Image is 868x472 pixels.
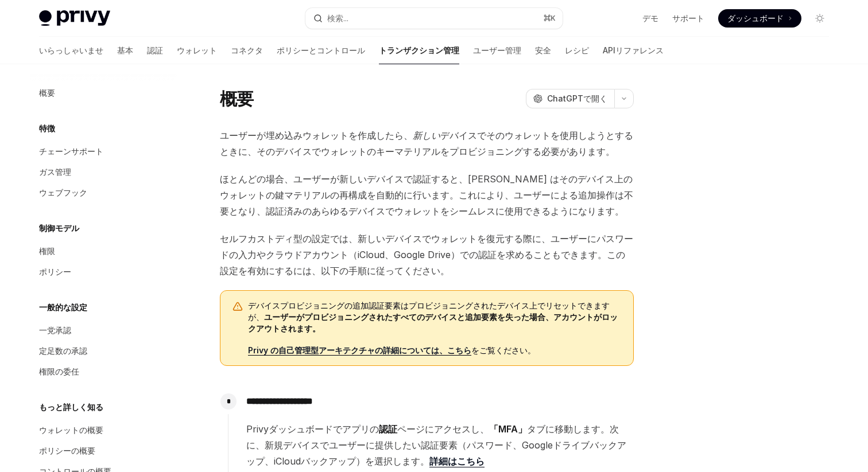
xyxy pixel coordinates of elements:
[603,45,664,55] font: APIリファレンス
[30,361,177,382] a: 権限の委任
[39,123,55,133] font: 特徴
[39,45,103,55] font: いらっしゃいませ
[30,182,177,203] a: ウェブフック
[220,233,633,276] font: セルフカストディ型の設定では、新しいデバイスでウォレットを復元する際に、ユーザーにパスワードの入力やクラウドアカウント（iCloud、Google Drive）での認証を求めることもできます。こ...
[642,13,658,23] font: デモ
[30,141,177,162] a: チェーンサポート
[147,37,163,64] a: 認証
[231,37,263,64] a: コネクタ
[147,45,163,55] font: 認証
[220,88,254,109] font: 概要
[39,223,79,233] font: 制御モデル
[248,312,618,333] font: ユーザーがプロビジョニングされたすべてのデバイスと追加要素を失った場合、アカウントがロックアウトされます。
[39,146,103,156] font: チェーンサポート
[603,37,664,64] a: APIリファレンス
[30,341,177,361] a: 定足数の承認
[39,167,71,177] font: ガス管理
[551,14,556,22] font: K
[305,8,563,29] button: 検索...⌘K
[672,13,704,24] a: サポート
[117,37,133,64] a: 基本
[39,267,71,276] font: ポリシー
[248,345,471,356] a: Privy の自己管理型アーキテクチャの詳細については、こちら
[220,130,413,141] font: ユーザーが埋め込みウォレットを作成したら、
[535,37,551,64] a: 安全
[379,45,459,55] font: トランザクション管理
[489,423,527,435] font: 「MFA」
[39,425,103,435] font: ウォレットの概要
[246,423,379,435] font: Privyダッシュボードでアプリの
[718,9,801,28] a: ダッシュボード
[177,37,217,64] a: ウォレット
[277,45,365,55] font: ポリシーとコントロール
[220,173,633,217] font: ほとんどの場合、ユーザーが新しいデバイスで認証すると、[PERSON_NAME] はそのデバイス上のウォレットの鍵マテリアルの再構成を自動的に行います。これにより、ユーザーによる追加操作は不要と...
[30,83,177,103] a: 概要
[39,37,103,64] a: いらっしゃいませ
[30,440,177,461] a: ポリシーの概要
[547,93,607,103] font: ChatGPTで開く
[232,301,243,313] svg: 警告
[39,88,55,97] font: 概要
[379,37,459,64] a: トランザクション管理
[30,162,177,182] a: ガス管理
[672,13,704,23] font: サポート
[277,37,365,64] a: ポリシーとコントロール
[565,45,589,55] font: レシピ
[39,346,87,356] font: 定足数の承認
[39,10,110,26] img: ライトロゴ
[565,37,589,64] a: レシピ
[327,13,348,23] font: 検索...
[30,262,177,282] a: ポリシー
[642,13,658,24] a: デモ
[473,45,521,55] font: ユーザー管理
[39,446,95,455] font: ポリシーの概要
[471,345,528,355] font: をご覧ください
[30,241,177,262] a: 権限
[811,9,829,28] button: ダークモードを切り替える
[544,14,551,22] font: ⌘
[379,423,397,435] font: 認証
[30,420,177,440] a: ウォレットの概要
[473,37,521,64] a: ユーザー管理
[39,402,103,412] font: もっと詳しく知る
[397,423,489,435] font: ページにアクセスし、
[535,45,551,55] font: 安全
[526,89,614,108] button: ChatGPTで開く
[528,345,536,355] font: 。
[248,301,610,322] font: デバイスプロビジョニングの追加認証要素はプロビジョニングされたデバイス上でリセットできますが、
[39,188,87,197] font: ウェブフック
[39,366,79,376] font: 権限の委任
[30,320,177,341] a: 一党承認
[39,246,55,256] font: 権限
[39,302,87,312] font: 一般的な設定
[39,325,71,335] font: 一党承認
[177,45,217,55] font: ウォレット
[413,130,440,141] font: 新しい
[231,45,263,55] font: コネクタ
[117,45,133,55] font: 基本
[727,13,784,23] font: ダッシュボード
[248,345,471,355] font: Privy の自己管理型アーキテクチャの詳細については、こちら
